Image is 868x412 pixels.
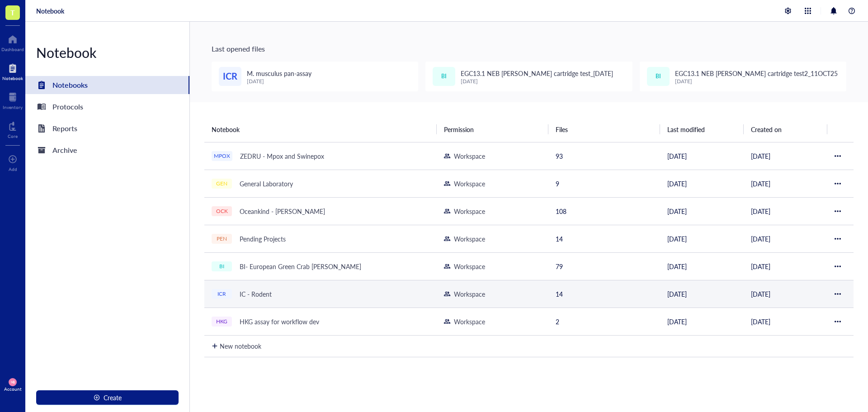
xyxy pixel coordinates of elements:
div: Workspace [454,261,485,271]
span: T [10,7,15,18]
div: Archive [52,144,77,156]
a: Dashboard [1,32,24,52]
div: Notebook [25,43,189,62]
div: Workspace [454,151,485,161]
div: Inventory [3,104,23,110]
td: [DATE] [744,308,827,335]
a: Core [8,119,18,139]
td: 93 [548,142,660,170]
td: 108 [548,197,660,225]
span: BI [656,72,661,81]
td: [DATE] [744,197,827,225]
td: [DATE] [660,197,744,225]
a: Notebook [36,7,64,15]
div: Core [8,133,18,139]
div: [DATE] [675,78,838,85]
div: General Laboratory [236,177,297,190]
div: Protocols [52,100,83,113]
div: HKG assay for workflow dev [236,315,323,328]
td: [DATE] [744,170,827,197]
div: Add [9,166,17,172]
div: Oceankind - [PERSON_NAME] [236,205,329,218]
span: EGC13.1 NEB [PERSON_NAME] cartridge test_[DATE] [461,69,613,78]
td: [DATE] [660,280,744,308]
th: Files [548,117,660,142]
div: Workspace [454,317,485,327]
div: IC - Rodent [236,288,276,300]
td: [DATE] [660,225,744,252]
div: Workspace [454,234,485,244]
a: Notebooks [25,76,189,94]
a: Archive [25,141,189,159]
td: [DATE] [660,142,744,170]
div: [DATE] [247,78,311,85]
div: Last opened files [212,43,846,54]
div: Account [4,386,22,392]
div: ZEDRU - Mpox and Swinepox [236,150,328,162]
td: 2 [548,308,660,335]
div: Workspace [454,206,485,216]
td: [DATE] [660,308,744,335]
div: Pending Projects [236,232,290,245]
span: MB [10,380,14,384]
a: Protocols [25,98,189,116]
span: Create [104,394,122,401]
td: 9 [548,170,660,197]
a: Reports [25,119,189,137]
th: Created on [744,117,827,142]
td: [DATE] [744,280,827,308]
div: Workspace [454,289,485,299]
td: 79 [548,252,660,280]
div: [DATE] [461,78,613,85]
td: 14 [548,225,660,252]
span: ICR [223,69,237,83]
div: Reports [52,122,77,135]
td: [DATE] [744,252,827,280]
td: [DATE] [660,252,744,280]
div: Dashboard [1,47,24,52]
th: Permission [437,117,548,142]
a: Notebook [2,61,23,81]
td: 14 [548,280,660,308]
td: [DATE] [744,142,827,170]
div: Notebooks [52,79,88,91]
span: BI [441,72,447,81]
div: New notebook [220,341,261,351]
a: Inventory [3,90,23,110]
div: BI- European Green Crab [PERSON_NAME] [236,260,365,273]
td: [DATE] [660,170,744,197]
span: M. musculus pan-assay [247,69,311,78]
span: EGC13.1 NEB [PERSON_NAME] cartridge test2_11OCT25 [675,69,838,78]
div: Workspace [454,179,485,189]
td: [DATE] [744,225,827,252]
div: Notebook [2,76,23,81]
th: Last modified [660,117,744,142]
th: Notebook [204,117,437,142]
button: Create [36,390,179,405]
